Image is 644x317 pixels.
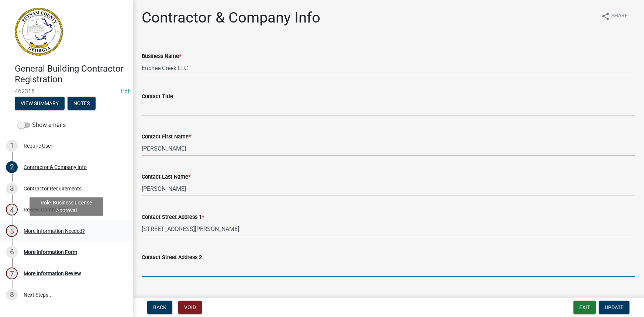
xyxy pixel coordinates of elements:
[68,101,96,107] wm-modal-confirm: Notes
[178,301,202,314] button: Void
[142,94,173,99] label: Contact Title
[6,225,18,237] div: 5
[30,197,103,216] div: Role: Business License Approval
[142,215,204,220] label: Contact Street Address 1
[601,12,610,21] i: share
[6,204,18,216] div: 4
[18,121,66,130] label: Show emails
[6,161,18,173] div: 2
[15,63,127,85] h4: General Building Contractor Registration
[24,228,85,234] div: More Information Needed?
[147,301,172,314] button: Back
[142,54,181,59] label: Business Name
[142,255,202,260] label: Contact Street Address 2
[24,165,87,170] div: Contractor & Company Info
[121,88,131,95] wm-modal-confirm: Edit Application Number
[15,97,65,110] button: View Summary
[24,143,52,148] div: Require User
[6,289,18,301] div: 8
[68,97,96,110] button: Notes
[15,101,65,107] wm-modal-confirm: Summary
[574,301,596,314] button: Exit
[24,186,82,191] div: Contractor Requirements
[6,183,18,194] div: 3
[15,8,63,56] img: Putnam County, Georgia
[6,246,18,258] div: 6
[24,249,77,255] div: More Information Form
[15,88,118,95] span: 462318
[153,304,166,310] span: Back
[142,175,190,180] label: Contact Last Name
[605,304,624,310] span: Update
[599,301,630,314] button: Update
[121,88,131,95] a: Edit
[612,12,628,21] span: Share
[595,9,634,23] button: shareShare
[24,271,81,276] div: More Information Review
[6,268,18,279] div: 7
[142,134,191,139] label: Contact First Name
[6,140,18,152] div: 1
[142,9,320,27] h1: Contractor & Company Info
[24,207,66,212] div: Review Contractor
